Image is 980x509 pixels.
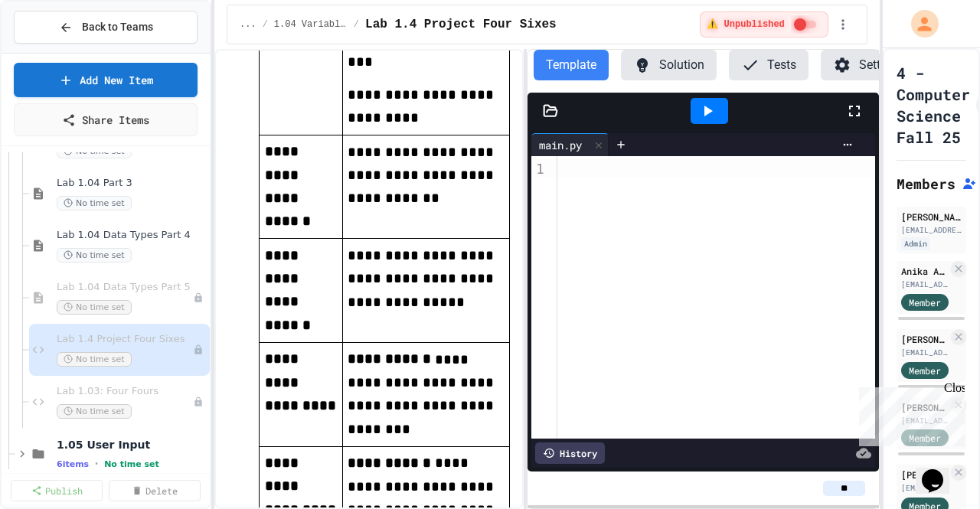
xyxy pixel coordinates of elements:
div: main.py [531,133,609,156]
div: [EMAIL_ADDRESS][DOMAIN_NAME] [901,279,948,290]
span: No time set [104,459,159,469]
div: Unpublished [193,344,204,355]
a: Delete [109,480,201,501]
a: Share Items [14,103,198,136]
span: Member [909,295,941,309]
span: No time set [57,248,132,263]
span: Lab 1.04 Data Types Part 4 [57,229,207,242]
h1: 4 - Computer Science Fall 25 [897,62,970,148]
span: Lab 1.04 Data Types Part 5 [57,281,193,294]
div: History [535,442,605,464]
span: No time set [57,404,132,419]
iframe: chat widget [853,381,965,446]
span: 1.05 User Input [57,438,207,452]
div: [PERSON_NAME] [901,210,962,224]
div: [EMAIL_ADDRESS][DOMAIN_NAME] [901,482,948,494]
button: Solution [621,50,717,80]
span: ⚠️ Unpublished [707,18,784,31]
div: Unpublished [193,396,204,407]
span: No time set [57,196,132,210]
span: Lab 1.4 Project Four Sixes [365,15,557,34]
span: / [263,18,268,31]
div: Admin [901,237,930,250]
div: main.py [531,137,590,153]
span: 6 items [57,459,89,469]
div: Unpublished [193,292,204,303]
span: • [95,458,98,470]
span: Back to Teams [82,19,153,35]
a: Publish [11,480,103,501]
button: Tests [729,50,808,80]
h2: Members [897,173,955,194]
span: No time set [57,300,132,315]
span: ... [240,18,256,31]
span: Lab 1.04 Part 3 [57,177,207,190]
span: Lab 1.4 Project Four Sixes [57,333,193,346]
button: Settings [821,50,916,80]
span: Member [909,364,941,377]
div: My Account [895,6,942,41]
div: ⚠️ Students cannot see this content! Click the toggle to publish it and make it visible to your c... [700,11,828,38]
div: [PERSON_NAME] [901,468,948,481]
button: Back to Teams [14,11,198,44]
div: 1 [531,159,547,178]
div: Chat with us now!Close [6,6,106,97]
div: [EMAIL_ADDRESS][DOMAIN_NAME] [901,347,948,358]
div: Anika Arularasu [901,264,948,278]
button: Template [534,50,609,80]
a: Add New Item [14,63,198,97]
div: [PERSON_NAME] [PERSON_NAME] [901,332,948,346]
div: [EMAIL_ADDRESS][DOMAIN_NAME] [901,224,962,236]
span: No time set [57,352,132,367]
iframe: chat widget [916,448,965,494]
span: Lab 1.03: Four Fours [57,385,193,398]
span: 1.04 Variables and User Input [274,18,348,31]
span: / [354,18,359,31]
